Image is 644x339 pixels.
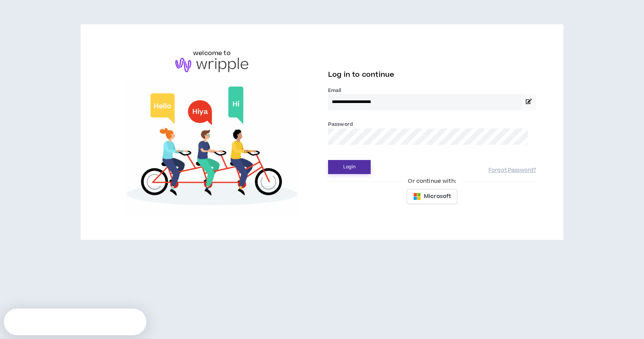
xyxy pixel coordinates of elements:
[328,87,536,94] label: Email
[4,309,146,335] iframe: Intercom live chat discovery launcher
[328,121,353,128] label: Password
[489,167,536,174] a: Forgot Password?
[407,189,457,204] button: Microsoft
[328,160,371,174] button: Login
[8,313,26,331] iframe: Intercom live chat
[108,80,316,215] img: Welcome to Wripple
[403,177,461,185] span: Or continue with:
[424,192,451,201] span: Microsoft
[175,58,248,72] img: logo-brand.png
[328,70,394,79] span: Log in to continue
[193,49,231,58] h6: welcome to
